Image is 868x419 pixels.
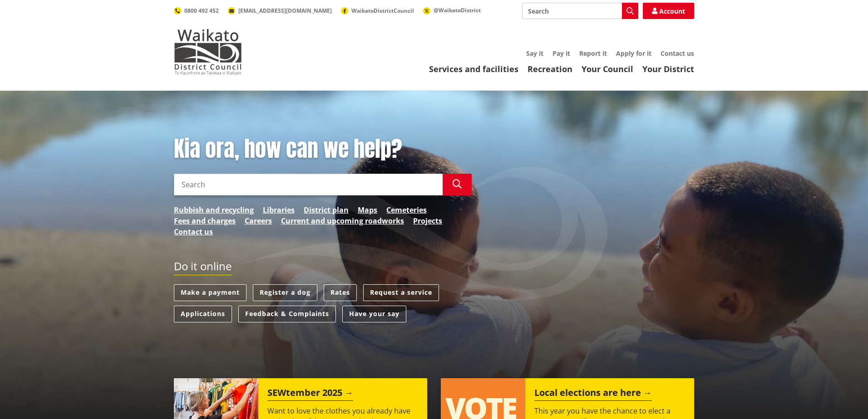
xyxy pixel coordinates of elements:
[253,284,317,301] a: Register a dog
[245,215,272,226] a: Careers
[184,7,219,15] span: 0800 492 452
[281,215,404,226] a: Current and upcoming roadworks
[661,49,694,58] a: Contact us
[342,306,406,322] a: Have your say
[324,284,357,301] a: Rates
[174,306,232,322] a: Applications
[174,260,232,276] h2: Do it online
[351,7,414,15] span: WaikatoDistrictCouncil
[174,284,247,301] a: Make a payment
[238,7,332,15] span: [EMAIL_ADDRESS][DOMAIN_NAME]
[528,63,572,74] a: Recreation
[552,49,570,58] a: Pay it
[429,63,518,74] a: Services and facilities
[643,3,694,19] a: Account
[534,387,652,401] h2: Local elections are here
[263,205,295,215] a: Libraries
[228,7,332,15] a: [EMAIL_ADDRESS][DOMAIN_NAME]
[616,49,651,58] a: Apply for it
[174,205,254,215] a: Rubbish and recycling
[174,7,219,15] a: 0800 492 452
[363,284,439,301] a: Request a service
[174,174,443,195] input: Search input
[522,3,638,19] input: Search input
[579,49,607,58] a: Report it
[413,215,442,226] a: Projects
[434,6,481,14] span: @WaikatoDistrict
[238,306,336,322] a: Feedback & Complaints
[358,205,377,215] a: Maps
[174,226,213,237] a: Contact us
[526,49,543,58] a: Say it
[642,63,694,74] a: Your District
[582,63,633,74] a: Your Council
[304,205,349,215] a: District plan
[267,387,353,401] h2: SEWtember 2025
[174,136,472,162] h1: Kia ora, how can we help?
[174,29,242,74] img: Waikato District Council - Te Kaunihera aa Takiwaa o Waikato
[174,215,236,226] a: Fees and charges
[341,7,414,15] a: WaikatoDistrictCouncil
[386,205,427,215] a: Cemeteries
[423,6,481,14] a: @WaikatoDistrict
